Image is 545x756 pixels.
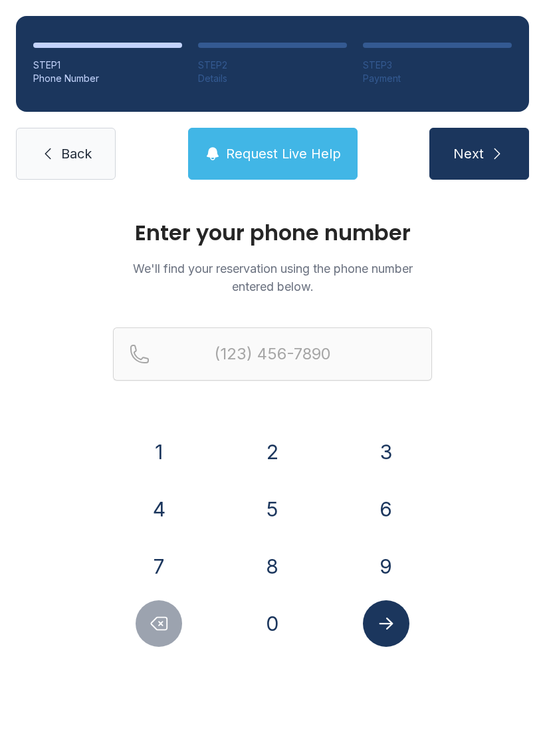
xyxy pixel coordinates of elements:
[363,72,512,85] div: Payment
[198,59,347,72] div: STEP 2
[226,144,341,163] span: Request Live Help
[363,429,409,475] button: 3
[61,144,92,163] span: Back
[136,600,182,647] button: Delete number
[113,222,432,244] h1: Enter your phone number
[33,59,182,72] div: STEP 1
[363,543,409,590] button: 9
[136,429,182,475] button: 1
[249,429,296,475] button: 2
[249,486,296,532] button: 5
[249,600,296,647] button: 0
[113,260,432,295] p: We'll find your reservation using the phone number entered below.
[363,59,512,72] div: STEP 3
[113,327,432,381] input: Reservation phone number
[33,72,182,85] div: Phone Number
[363,486,409,532] button: 6
[249,543,296,590] button: 8
[453,144,484,163] span: Next
[136,543,182,590] button: 7
[136,486,182,532] button: 4
[363,600,409,647] button: Submit lookup form
[198,72,347,85] div: Details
